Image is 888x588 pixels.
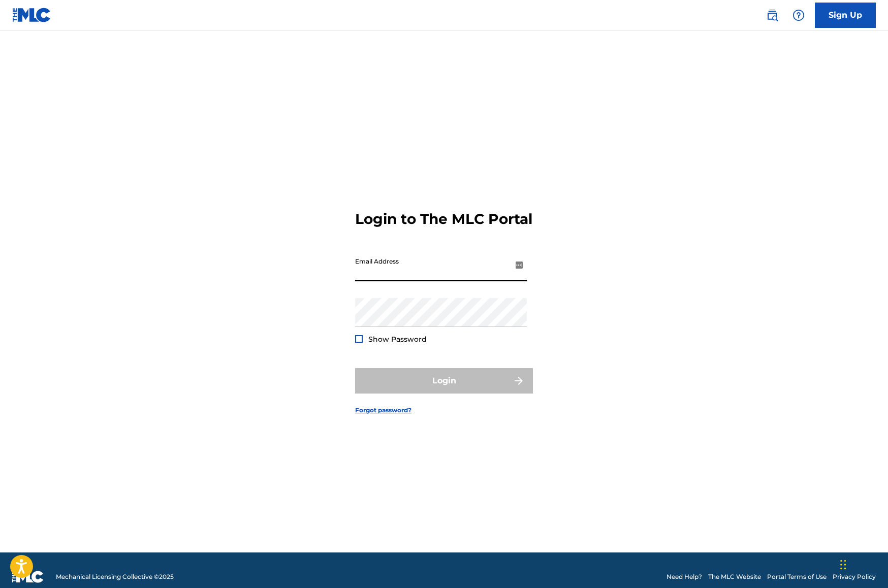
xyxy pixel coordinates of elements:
[792,9,805,21] img: help
[815,3,876,28] a: Sign Up
[12,8,51,22] img: MLC Logo
[762,5,782,25] a: Public Search
[833,572,876,581] a: Privacy Policy
[56,572,174,581] span: Mechanical Licensing Collective © 2025
[355,406,411,415] a: Forgot password?
[12,571,44,583] img: logo
[840,549,846,580] div: Drag
[355,210,532,228] h3: Login to The MLC Portal
[766,9,778,21] img: search
[667,572,702,581] a: Need Help?
[767,572,827,581] a: Portal Terms of Use
[837,539,888,588] iframe: Chat Widget
[708,572,761,581] a: The MLC Website
[368,335,427,344] span: Show Password
[788,5,809,25] div: Help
